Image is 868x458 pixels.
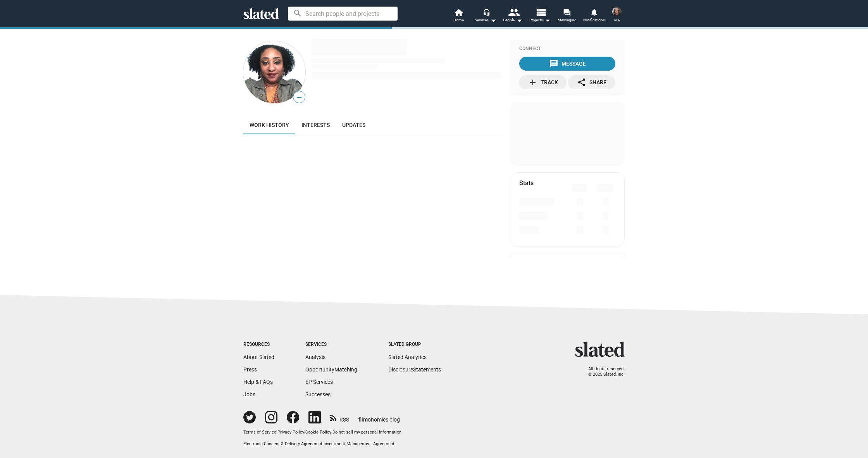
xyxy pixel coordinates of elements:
[503,16,522,25] div: People
[612,7,622,16] img: Cody Cowell
[608,5,626,26] button: Cody CowellMe
[445,8,472,25] a: Home
[549,57,586,71] div: Message
[295,116,336,134] a: Interests
[243,354,274,360] a: About Slated
[489,16,498,25] mat-icon: arrow_drop_down
[305,391,331,397] a: Successes
[332,430,401,435] button: Do not sell my personal information
[322,441,324,446] span: |
[277,430,304,435] a: Privacy Policy
[529,16,551,25] span: Projects
[305,342,357,348] div: Services
[250,122,289,128] span: Work history
[519,46,615,52] div: Connect
[614,16,620,25] span: Me
[336,116,372,134] a: Updates
[243,366,257,373] a: Press
[243,430,276,435] a: Terms of Service
[293,92,305,102] span: —
[305,354,325,360] a: Analysis
[577,75,606,89] div: Share
[388,342,441,348] div: Slated Group
[528,78,537,87] mat-icon: add
[288,7,398,21] input: Search people and projects
[243,391,255,397] a: Jobs
[590,8,598,16] mat-icon: notifications
[358,416,368,423] span: film
[243,379,273,385] a: Help & FAQs
[528,75,558,89] div: Track
[388,354,427,360] a: Slated Analytics
[558,16,577,25] span: Messaging
[526,8,553,25] button: Projects
[305,430,331,435] a: Cookie Policy
[519,179,534,187] mat-card-title: Stats
[243,116,295,134] a: Work history
[342,122,365,128] span: Updates
[543,16,552,25] mat-icon: arrow_drop_down
[453,16,464,25] span: Home
[305,366,357,373] a: OpportunityMatching
[305,379,333,385] a: EP Services
[475,16,496,25] div: Services
[301,122,330,128] span: Interests
[388,366,441,373] a: DisclosureStatements
[499,8,526,25] button: People
[519,75,567,89] button: Track
[330,411,349,423] a: RSS
[454,8,463,17] mat-icon: home
[324,441,394,446] a: Investment Management Agreement
[568,75,615,89] button: Share
[549,59,558,68] mat-icon: message
[243,441,322,446] a: Electronic Consent & Delivery Agreement
[580,8,608,25] a: Notifications
[553,8,580,25] a: Messaging
[472,8,499,25] button: Services
[358,410,400,423] a: filmonomics blog
[535,7,546,18] mat-icon: view_list
[583,16,605,25] span: Notifications
[304,430,305,435] span: |
[508,7,519,18] mat-icon: people
[483,9,490,16] mat-icon: headset_mic
[577,78,586,87] mat-icon: share
[563,9,570,16] mat-icon: forum
[243,342,274,348] div: Resources
[580,366,625,378] p: All rights reserved. © 2025 Slated, Inc.
[515,16,524,25] mat-icon: arrow_drop_down
[331,430,332,435] span: |
[519,57,615,71] button: Message
[276,430,277,435] span: |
